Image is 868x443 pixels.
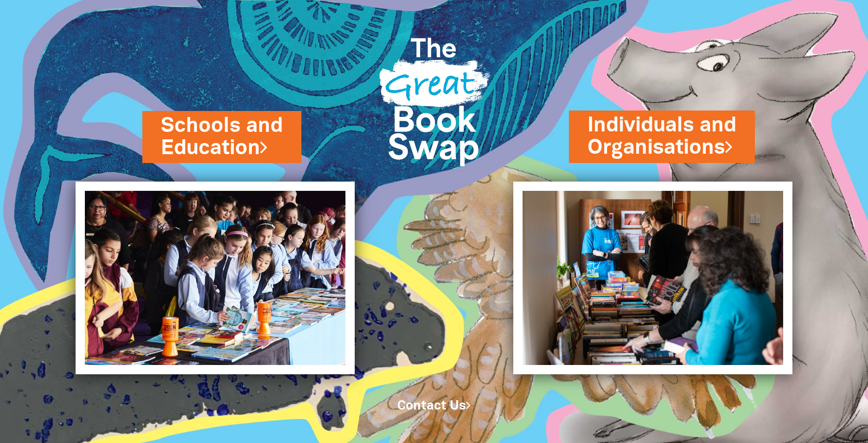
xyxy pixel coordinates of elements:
[397,400,471,412] a: Contact Us
[587,111,736,162] a: Individuals andOrganisations
[513,182,792,374] img: Individuals and Organisations
[369,11,499,185] img: Great Bookswap logo
[76,182,355,374] img: Schools and Education
[161,111,283,162] a: Schools andEducation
